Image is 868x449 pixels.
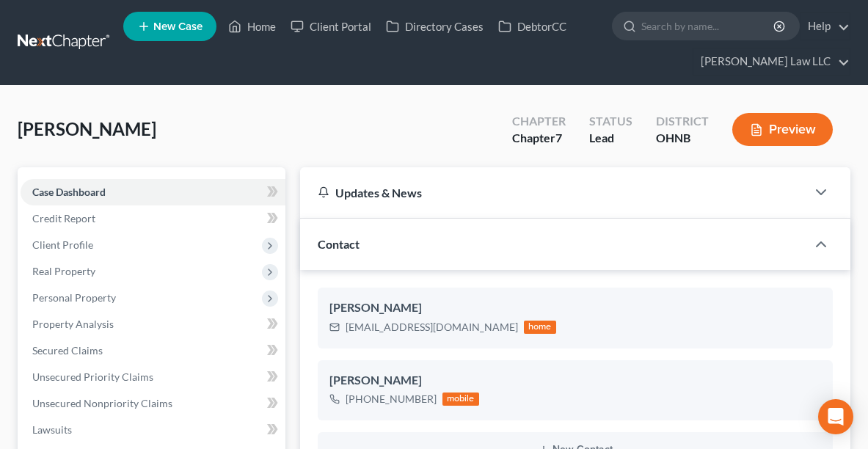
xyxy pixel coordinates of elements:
[32,397,172,409] span: Unsecured Nonpriority Claims
[32,423,72,436] span: Lawsuits
[524,321,556,334] div: home
[283,13,379,40] a: Client Portal
[329,299,821,317] div: [PERSON_NAME]
[18,118,156,139] span: [PERSON_NAME]
[656,113,709,130] div: District
[329,372,821,390] div: [PERSON_NAME]
[32,291,116,304] span: Personal Property
[32,318,114,330] span: Property Analysis
[21,311,285,337] a: Property Analysis
[346,320,518,335] div: [EMAIL_ADDRESS][DOMAIN_NAME]
[32,370,153,383] span: Unsecured Priority Claims
[21,364,285,390] a: Unsecured Priority Claims
[589,113,632,130] div: Status
[32,212,95,224] span: Credit Report
[32,265,95,277] span: Real Property
[21,205,285,232] a: Credit Report
[32,238,93,251] span: Client Profile
[732,113,833,146] button: Preview
[32,186,106,198] span: Case Dashboard
[21,179,285,205] a: Case Dashboard
[641,12,776,40] input: Search by name...
[512,113,566,130] div: Chapter
[818,399,853,434] div: Open Intercom Messenger
[800,13,850,40] a: Help
[379,13,491,40] a: Directory Cases
[555,131,562,145] span: 7
[346,392,437,406] div: [PHONE_NUMBER]
[491,13,574,40] a: DebtorCC
[21,337,285,364] a: Secured Claims
[589,130,632,147] div: Lead
[21,390,285,417] a: Unsecured Nonpriority Claims
[32,344,103,357] span: Secured Claims
[221,13,283,40] a: Home
[21,417,285,443] a: Lawsuits
[318,185,789,200] div: Updates & News
[318,237,360,251] span: Contact
[442,393,479,406] div: mobile
[153,21,203,32] span: New Case
[512,130,566,147] div: Chapter
[656,130,709,147] div: OHNB
[693,48,850,75] a: [PERSON_NAME] Law LLC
